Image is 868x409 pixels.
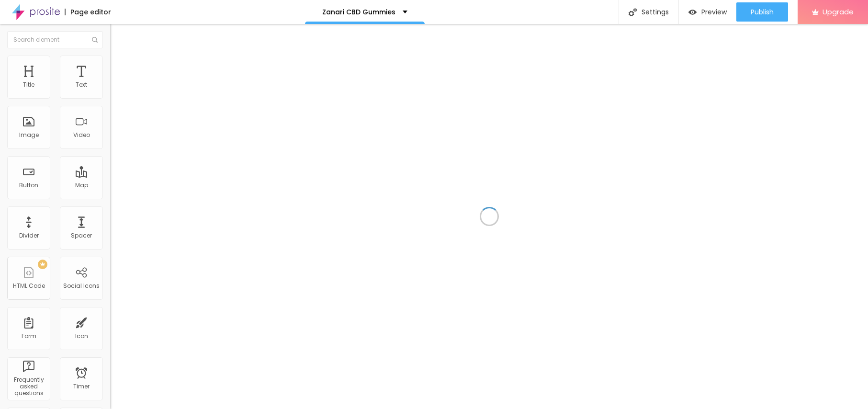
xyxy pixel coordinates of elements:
div: Map [75,182,88,189]
img: Icone [629,8,637,16]
div: Icon [75,333,88,340]
button: Publish [736,2,788,22]
img: Icone [92,37,98,43]
span: Upgrade [823,8,854,16]
p: Zanari CBD Gummies [322,9,395,15]
div: Social Icons [63,283,100,289]
div: HTML Code [13,283,45,289]
div: Timer [73,383,90,390]
input: Search element [7,31,103,48]
span: Publish [751,8,774,16]
div: Video [73,132,90,138]
button: Preview [679,2,736,22]
div: Title [23,81,34,88]
img: view-1.svg [688,8,697,16]
div: Image [19,132,39,138]
div: Text [76,81,87,88]
div: Button [19,182,38,189]
div: Spacer [71,232,92,239]
span: Preview [701,8,727,16]
div: Divider [19,232,39,239]
div: Page editor [65,9,111,15]
div: Form [22,333,36,340]
div: Frequently asked questions [10,376,47,397]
